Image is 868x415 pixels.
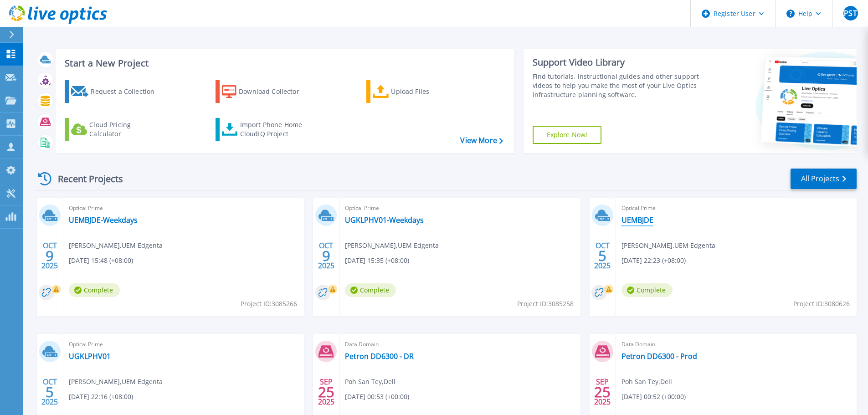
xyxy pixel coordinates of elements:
[65,58,503,68] h3: Start a New Project
[345,392,409,402] span: [DATE] 00:53 (+00:00)
[621,283,673,297] span: Complete
[240,120,311,138] div: Import Phone Home CloudIQ Project
[69,377,163,387] span: [PERSON_NAME] , UEM Edgenta
[533,126,602,144] a: Explore Now!
[91,82,164,101] div: Request a Collection
[345,215,424,225] a: UGKLPHV01-Weekdays
[46,388,54,396] span: 5
[69,215,138,225] a: UEMBJDE-Weekdays
[69,352,111,361] a: UGKLPHV01
[460,136,503,145] a: View More
[621,377,672,387] span: Poh San Tey , Dell
[318,375,335,409] div: SEP 2025
[318,239,335,272] div: OCT 2025
[46,252,54,260] span: 9
[322,252,330,260] span: 9
[533,56,703,68] div: Support Video Library
[69,256,133,266] span: [DATE] 15:48 (+08:00)
[844,10,857,17] span: PST
[345,352,414,361] a: Petron DD6300 - DR
[69,203,298,213] span: Optical Prime
[621,392,686,402] span: [DATE] 00:52 (+00:00)
[621,241,715,251] span: [PERSON_NAME] , UEM Edgenta
[594,239,611,272] div: OCT 2025
[241,299,297,309] span: Project ID: 3085266
[69,283,120,297] span: Complete
[41,239,58,272] div: OCT 2025
[216,80,317,103] a: Download Collector
[69,392,133,402] span: [DATE] 22:16 (+08:00)
[793,299,850,309] span: Project ID: 3080626
[89,120,162,138] div: Cloud Pricing Calculator
[41,375,58,409] div: OCT 2025
[345,256,409,266] span: [DATE] 15:35 (+08:00)
[239,82,312,101] div: Download Collector
[621,256,686,266] span: [DATE] 22:23 (+08:00)
[65,118,166,141] a: Cloud Pricing Calculator
[621,215,653,225] a: UEMBJDE
[345,377,395,387] span: Poh San Tey , Dell
[345,203,575,213] span: Optical Prime
[621,203,851,213] span: Optical Prime
[594,375,611,409] div: SEP 2025
[533,72,703,99] div: Find tutorials, instructional guides and other support videos to help you make the most of your L...
[345,241,439,251] span: [PERSON_NAME] , UEM Edgenta
[594,388,611,396] span: 25
[517,299,574,309] span: Project ID: 3085258
[345,339,575,349] span: Data Domain
[598,252,606,260] span: 5
[69,241,163,251] span: [PERSON_NAME] , UEM Edgenta
[391,82,464,101] div: Upload Files
[366,80,468,103] a: Upload Files
[621,352,697,361] a: Petron DD6300 - Prod
[69,339,298,349] span: Optical Prime
[791,169,857,189] a: All Projects
[318,388,334,396] span: 25
[35,168,135,190] div: Recent Projects
[345,283,396,297] span: Complete
[621,339,851,349] span: Data Domain
[65,80,166,103] a: Request a Collection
